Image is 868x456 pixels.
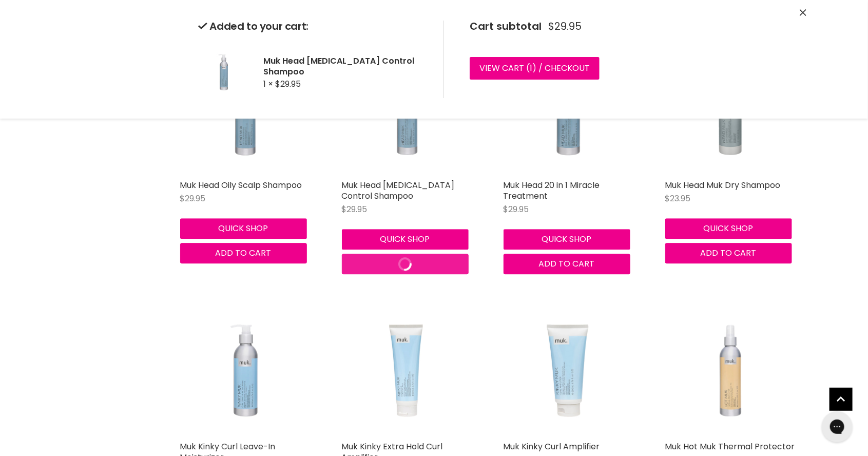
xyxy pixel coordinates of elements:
a: View cart (1) / Checkout [470,57,600,80]
button: Quick shop [504,229,630,250]
button: Close [800,8,806,18]
button: Quick shop [342,229,469,250]
img: Muk Kinky Extra Hold Curl Amplifier [342,305,473,436]
span: 1 × [264,78,274,90]
button: Add to cart [180,243,307,263]
a: Muk Head 20 in 1 Miracle Treatment [504,179,600,202]
img: Muk Kinky Curl Amplifier [504,305,634,436]
span: Cart subtotal [470,19,542,33]
button: Add to cart [504,254,630,274]
h2: Muk Head [MEDICAL_DATA] Control Shampoo [264,55,427,77]
a: Muk Head Muk Dry Shampoo [665,179,781,191]
span: $29.95 [342,203,368,215]
span: Add to cart [216,247,272,259]
span: $29.95 [548,21,582,32]
a: Muk Kinky Curl Amplifier [504,441,600,452]
button: Quick shop [180,218,307,239]
span: $29.95 [276,78,301,90]
button: Quick shop [665,218,792,239]
span: 1 [530,62,532,74]
button: Add to cart [665,243,792,263]
img: Muk Head Dandruff Control Shampoo [198,47,249,98]
span: $29.95 [504,203,529,215]
a: Muk Head Oily Scalp Shampoo [180,179,302,191]
span: $23.95 [665,193,691,204]
button: Add to cart [342,254,469,274]
h2: Added to your cart: [198,21,427,32]
span: Add to cart [539,258,595,270]
span: $29.95 [180,193,206,204]
img: Muk Hot Muk Thermal Protector [665,305,796,436]
iframe: Gorgias live chat messenger [817,408,858,446]
a: Muk Head [MEDICAL_DATA] Control Shampoo [342,179,455,202]
span: Add to cart [701,247,757,259]
a: Muk Hot Muk Thermal Protector [665,441,795,452]
img: Muk Kinky Curl Leave-In Moisturizer [180,305,311,436]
